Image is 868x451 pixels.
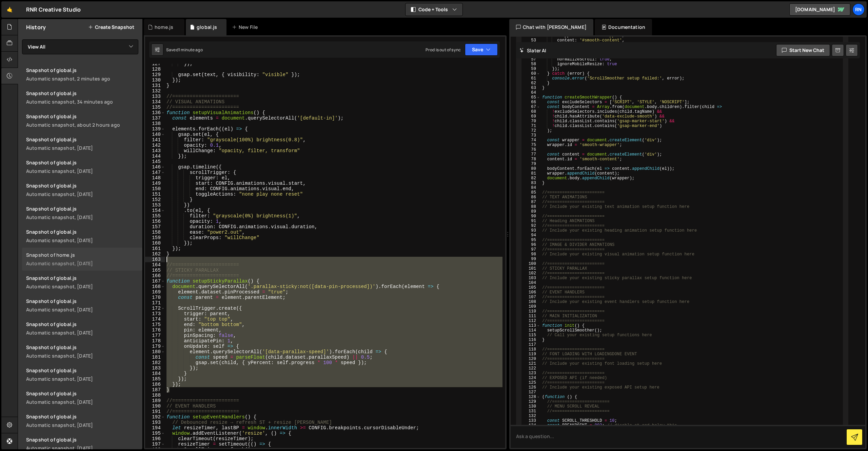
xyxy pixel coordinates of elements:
[522,352,540,357] div: 119
[522,323,540,328] div: 113
[776,44,830,56] button: Start new chat
[145,230,165,235] div: 158
[522,214,540,219] div: 90
[522,276,540,281] div: 103
[26,182,138,189] div: Snapshot of global.js
[522,423,540,428] div: 134
[522,371,540,376] div: 123
[22,224,142,248] a: Snapshot of global.js Automatic snapshot, [DATE]
[145,115,165,121] div: 137
[522,333,540,338] div: 115
[522,380,540,385] div: 125
[145,409,165,414] div: 191
[465,43,498,56] button: Save
[522,304,540,309] div: 109
[522,247,540,252] div: 97
[145,306,165,311] div: 172
[145,420,165,425] div: 193
[145,132,165,137] div: 140
[26,159,138,166] div: Snapshot of global.js
[22,201,142,224] a: Snapshot of global.js Automatic snapshot, [DATE]
[145,295,165,300] div: 170
[522,138,540,143] div: 74
[522,95,540,100] div: 65
[145,99,165,105] div: 134
[145,235,165,240] div: 159
[145,355,165,360] div: 181
[522,38,540,43] div: 53
[522,152,540,157] div: 77
[522,143,540,147] div: 75
[22,248,142,271] a: Snapshot of home.js Automatic snapshot, [DATE]
[522,128,540,133] div: 72
[522,233,540,238] div: 94
[522,57,540,62] div: 57
[26,229,138,235] div: Snapshot of global.js
[522,328,540,333] div: 114
[26,283,138,290] div: Automatic snapshot, [DATE]
[522,409,540,414] div: 131
[22,155,142,178] a: Snapshot of global.js Automatic snapshot, [DATE]
[22,178,142,201] a: Snapshot of global.js Automatic snapshot, [DATE]
[522,119,540,124] div: 70
[145,403,165,409] div: 190
[26,422,138,428] div: Automatic snapshot, [DATE]
[145,436,165,441] div: 196
[145,371,165,376] div: 184
[26,5,81,14] div: RNR Creative Studio
[522,281,540,285] div: 104
[522,176,540,181] div: 82
[522,219,540,223] div: 91
[145,344,165,349] div: 179
[145,197,165,202] div: 152
[145,126,165,132] div: 139
[522,361,540,366] div: 121
[26,353,138,359] div: Automatic snapshot, [DATE]
[145,284,165,289] div: 168
[522,300,540,304] div: 108
[522,252,540,257] div: 98
[145,170,165,175] div: 147
[26,90,138,96] div: Snapshot of global.js
[145,441,165,447] div: 197
[166,47,203,53] div: Saved
[522,418,540,423] div: 133
[145,360,165,365] div: 182
[22,294,142,317] a: Snapshot of global.js Automatic snapshot, [DATE]
[1,1,18,18] a: 🤙
[26,413,138,420] div: Snapshot of global.js
[26,168,138,174] div: Automatic snapshot, [DATE]
[522,195,540,200] div: 86
[26,191,138,197] div: Automatic snapshot, [DATE]
[522,67,540,71] div: 59
[522,309,540,314] div: 110
[26,122,138,128] div: Automatic snapshot, about 2 hours ago
[145,333,165,338] div: 177
[145,311,165,317] div: 173
[522,185,540,190] div: 84
[145,376,165,382] div: 185
[522,76,540,81] div: 61
[145,387,165,393] div: 187
[522,414,540,418] div: 132
[26,214,138,220] div: Automatic snapshot, [DATE]
[522,62,540,67] div: 58
[145,251,165,257] div: 162
[145,414,165,420] div: 192
[22,271,142,294] a: Snapshot of global.js Automatic snapshot, [DATE]
[522,238,540,242] div: 95
[145,393,165,398] div: 188
[145,61,165,67] div: 127
[522,357,540,361] div: 120
[522,147,540,152] div: 76
[26,136,138,143] div: Snapshot of global.js
[522,71,540,76] div: 60
[145,338,165,344] div: 178
[26,390,138,397] div: Snapshot of global.js
[522,319,540,323] div: 112
[145,148,165,154] div: 143
[145,240,165,246] div: 160
[145,382,165,387] div: 186
[789,3,850,16] a: [DOMAIN_NAME]
[145,164,165,170] div: 146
